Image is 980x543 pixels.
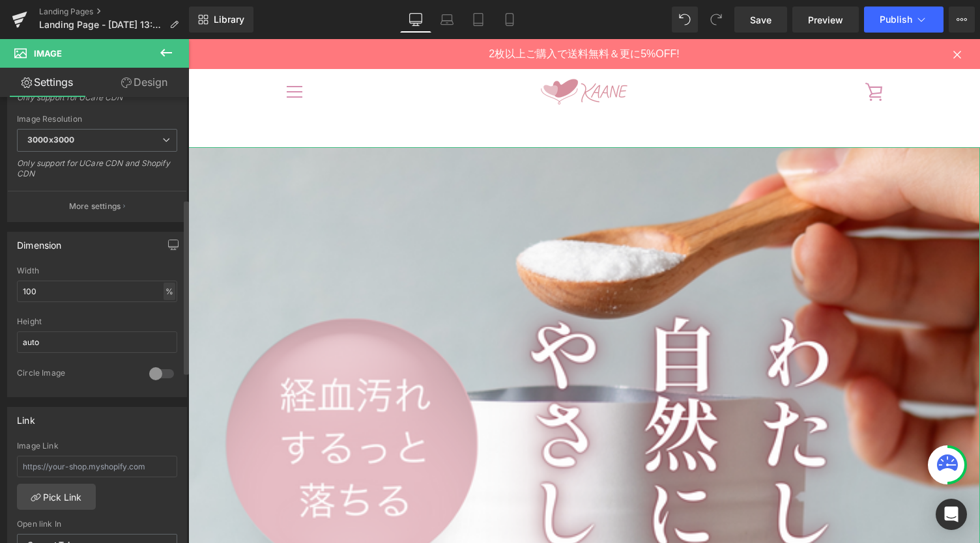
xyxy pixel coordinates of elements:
[17,456,177,477] input: https://your-shop.myshopify.com
[792,7,859,33] a: Preview
[949,7,975,33] button: More
[17,331,177,353] input: auto
[17,232,62,251] div: Dimension
[17,92,177,111] div: Only support for UCare CDN
[17,266,177,275] div: Width
[750,13,771,27] span: Save
[214,14,244,25] span: Library
[463,7,494,33] a: Tablet
[936,499,967,530] div: Open Intercom Messenger
[864,7,944,33] button: Publish
[672,7,698,33] button: Undo
[17,484,96,510] a: Pick Link
[27,135,74,145] b: 3000x3000
[703,7,729,33] button: Redo
[97,68,192,97] a: Design
[17,520,177,529] div: Open link In
[69,201,121,212] p: More settings
[17,158,177,188] div: Only support for UCare CDN and Shopify CDN
[17,115,177,124] div: Image Resolution
[39,7,189,17] a: Landing Pages
[400,7,431,33] a: Desktop
[17,281,177,302] input: auto
[353,36,439,69] img: KAANE
[8,191,186,221] button: More settings
[34,48,62,59] span: Image
[39,20,164,30] span: Landing Page - [DATE] 13:13:35
[431,7,463,33] a: Laptop
[17,408,35,426] div: Link
[17,317,177,326] div: Height
[494,7,525,33] a: Mobile
[189,7,253,33] a: New Library
[17,368,136,382] div: Circle Image
[808,13,843,27] span: Preview
[17,441,177,451] div: Image Link
[164,283,175,300] div: %
[880,14,912,25] span: Publish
